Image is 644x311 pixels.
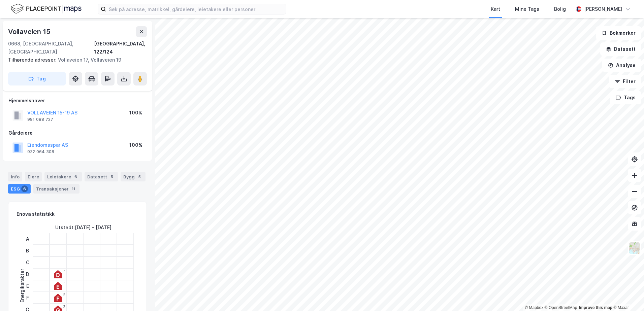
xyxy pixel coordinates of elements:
img: Z [628,242,641,254]
div: E [23,280,32,292]
div: 6 [21,185,28,192]
div: 100% [129,109,142,117]
div: C [23,256,32,268]
div: 100% [129,141,142,149]
button: Analyse [602,59,641,72]
button: Tags [610,91,641,104]
div: Eiere [25,172,42,181]
div: Datasett [85,172,118,181]
div: 1 [64,269,65,273]
div: 1 [64,281,65,285]
div: Energikarakter [18,269,26,303]
div: [PERSON_NAME] [584,5,622,13]
div: Vollaveien 15 [8,26,52,37]
div: Leietakere [44,172,82,181]
div: 2 [63,305,65,309]
div: B [23,245,32,256]
div: Kart [491,5,500,13]
span: Tilhørende adresser: [8,57,58,63]
button: Filter [609,75,641,88]
div: 5 [136,173,143,180]
div: Bygg [121,172,146,181]
div: Vollaveien 17, Vollaveien 19 [8,56,141,64]
div: D [23,268,32,280]
div: Enova statistikk [17,210,55,218]
iframe: Chat Widget [610,279,644,311]
div: [GEOGRAPHIC_DATA], 122/124 [94,40,147,56]
a: OpenStreetMap [545,305,577,310]
div: 981 088 727 [27,117,53,122]
div: A [23,233,32,245]
img: logo.f888ab2527a4732fd821a326f86c7f29.svg [11,3,82,15]
button: Bokmerker [596,26,641,40]
a: Mapbox [525,305,543,310]
div: 2 [63,293,65,297]
input: Søk på adresse, matrikkel, gårdeiere, leietakere eller personer [106,4,286,14]
div: Utstedt : [DATE] - [DATE] [55,223,111,232]
div: 932 064 308 [27,149,54,154]
div: Transaksjoner [33,184,79,194]
div: Mine Tags [515,5,539,13]
div: Bolig [554,5,566,13]
button: Tag [8,72,66,85]
div: 5 [108,173,115,180]
div: Info [8,172,22,181]
div: 6 [72,173,79,180]
div: Gårdeiere [8,129,147,137]
div: 0668, [GEOGRAPHIC_DATA], [GEOGRAPHIC_DATA] [8,40,94,56]
div: 11 [70,185,77,192]
button: Datasett [600,42,641,56]
div: Hjemmelshaver [8,97,147,105]
div: ESG [8,184,31,194]
a: Improve this map [579,305,612,310]
div: F [23,292,32,304]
